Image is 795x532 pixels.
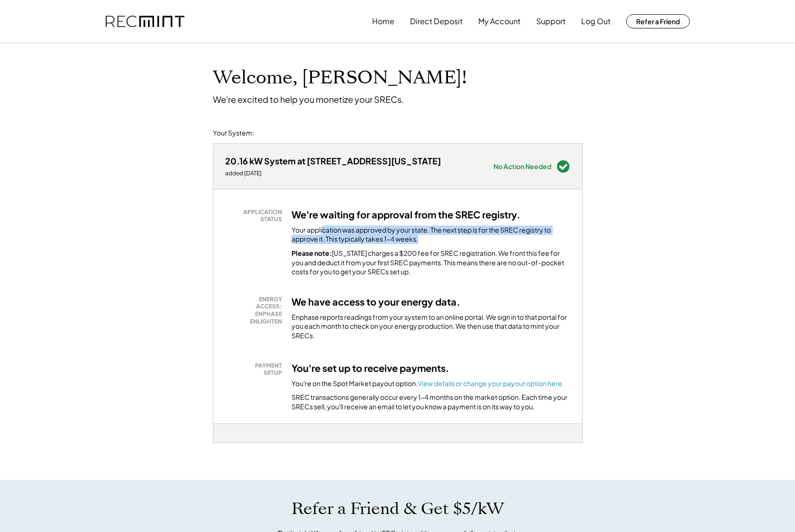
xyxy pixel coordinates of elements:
div: You're on the Spot Market payout option. [292,379,564,388]
img: recmint-logotype%403x.png [106,16,184,27]
h1: Welcome, [PERSON_NAME]! [213,67,467,89]
div: We're excited to help you monetize your SRECs. [213,94,404,105]
div: ENERGY ACCESS: ENPHASE ENLIGHTEN [230,296,282,325]
div: Enphase reports readings from your system to an online portal. We sign in to that portal for you ... [292,313,570,341]
div: Your application was approved by your state. The next step is for the SREC registry to approve it... [292,225,570,244]
div: xu5zrov8 - MD 1.5x (BT) [213,443,244,447]
div: Your System: [213,128,254,138]
strong: Please note: [292,249,332,257]
div: [US_STATE] charges a $200 fee for SREC registration. We front this fee for you and deduct it from... [292,249,570,277]
button: Support [536,12,566,31]
button: Home [372,12,394,31]
div: 20.16 kW System at [STREET_ADDRESS][US_STATE] [225,155,441,166]
h1: Refer a Friend & Get $5/kW [292,499,504,519]
h3: You're set up to receive payments. [292,362,449,374]
div: SREC transactions generally occur every 1-4 months on the market option. Each time your SRECs sel... [292,393,570,411]
button: Direct Deposit [410,12,463,31]
a: View details or change your payout option here. [418,379,564,388]
div: No Action Needed [493,163,551,170]
div: PAYMENT SETUP [230,362,282,377]
div: APPLICATION STATUS [230,208,282,223]
h3: We're waiting for approval from the SREC registry. [292,208,521,221]
button: Log Out [581,12,611,31]
div: added [DATE] [225,170,441,177]
button: Refer a Friend [626,14,690,28]
h3: We have access to your energy data. [292,296,460,308]
button: My Account [478,12,521,31]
